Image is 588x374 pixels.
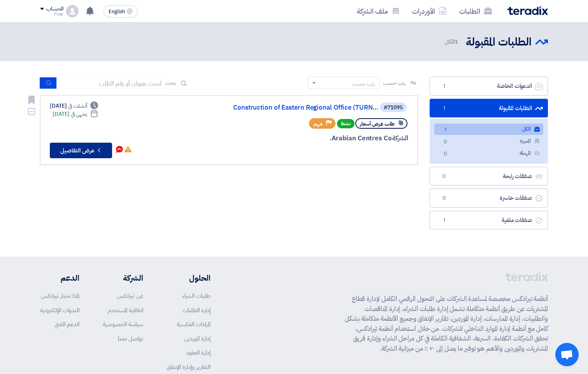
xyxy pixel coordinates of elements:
span: 1 [441,126,450,134]
div: [DATE] [50,102,98,110]
button: English [104,5,138,17]
span: 0 [439,194,449,202]
a: سياسة الخصوصية [103,320,143,329]
input: ابحث بعنوان أو رقم الطلب [57,77,166,89]
a: المميزة [434,136,543,147]
a: المهملة [434,148,543,159]
div: الحساب [46,6,63,12]
a: إدارة العقود [186,348,211,357]
li: الدعم [40,272,79,284]
span: طلب عرض أسعار [360,120,395,128]
span: 1 [455,37,458,46]
a: دردشة مفتوحة [555,343,579,366]
button: عرض التفاصيل [50,143,112,158]
a: ملف الشركة [351,2,406,20]
span: رتب حسب [383,79,405,87]
div: #71095 [384,105,403,110]
a: Construction of Eastern Regional Office (TURN... [223,104,378,111]
div: Firas [40,12,63,16]
a: صفقات خاسرة0 [430,189,548,208]
h2: الطلبات المقبولة [466,35,532,50]
span: 0 [441,138,450,146]
span: الشركة [392,133,409,143]
a: الندوات الإلكترونية [40,306,79,315]
span: 0 [441,150,450,158]
a: طلبات الشراء [182,292,211,300]
a: الكل [434,124,543,135]
p: أنظمة تيرادكس مخصصة لمساعدة الشركات على التحول الرقمي الكامل لإدارة قطاع المشتريات عن طريق أنظمة ... [345,294,548,353]
span: مهم [314,120,323,128]
a: الدعم الفني [54,320,79,329]
img: profile_test.png [66,5,79,17]
span: 0 [439,173,449,180]
div: رتب حسب [353,80,375,88]
a: اتفاقية المستخدم [108,306,143,315]
span: 1 [439,217,449,224]
span: الكل [445,37,460,46]
span: بحث [166,79,176,87]
span: ينتهي في [71,110,87,118]
a: إدارة الطلبات [183,306,211,315]
span: أنشئت في [68,102,87,110]
a: التقارير وإدارة الإنفاق [167,363,211,371]
li: الحلول [167,272,211,284]
a: الدعوات الخاصة1 [430,77,548,96]
a: إدارة الموردين [184,334,211,343]
a: عن تيرادكس [117,292,143,300]
span: 1 [439,82,449,90]
img: Teradix logo [507,6,548,15]
span: 1 [439,105,449,112]
div: [DATE] [53,110,98,118]
a: صفقات ملغية1 [430,211,548,230]
a: المزادات العكسية [177,320,211,329]
a: تواصل معنا [118,334,143,343]
a: صفقات رابحة0 [430,167,548,186]
span: نشط [337,119,355,128]
a: الطلبات المقبولة1 [430,99,548,118]
a: الطلبات [453,2,498,20]
li: الشركة [103,272,143,284]
a: لماذا تختار تيرادكس [41,292,79,300]
a: الأوردرات [406,2,453,20]
span: English [109,9,125,14]
div: Arabian Centres Co. [221,133,408,143]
